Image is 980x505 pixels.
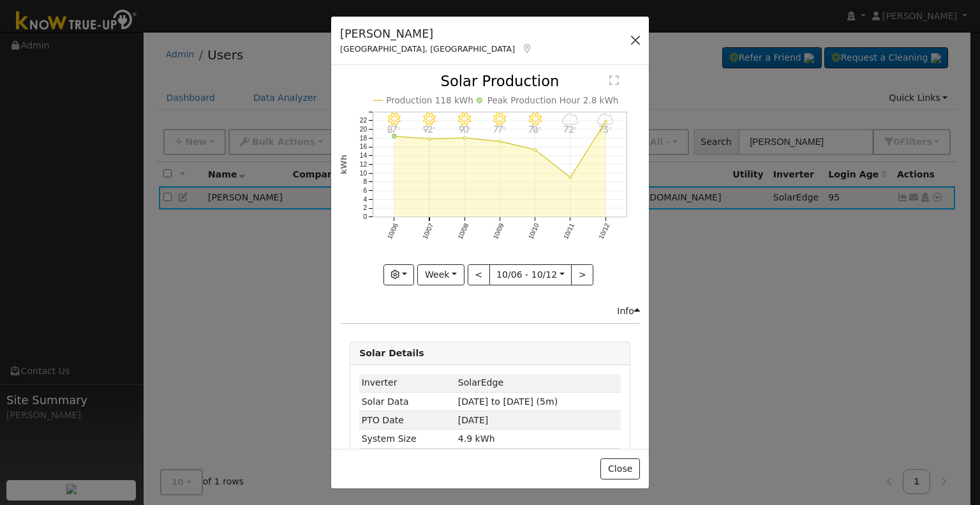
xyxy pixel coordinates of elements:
i: 10/11 - MostlyCloudy [562,113,579,126]
text: 0 [364,213,367,220]
p: 90° [453,126,476,133]
span: [DATE] to [DATE] (5m) [458,396,558,407]
text: kWh [339,155,348,175]
h5: [PERSON_NAME] [340,26,533,42]
circle: onclick="" [498,140,501,143]
text: 10/11 [562,222,575,240]
text: 2 [364,205,367,212]
i: 10/10 - Clear [529,113,542,126]
text: 10/12 [597,222,611,240]
text: 6 [364,187,367,194]
span: ID: 4654591, authorized: 06/20/25 [458,377,503,388]
p: 87° [383,126,406,133]
i: 10/07 - Clear [423,113,436,126]
circle: onclick="" [463,137,466,139]
td: PTO Date [359,411,456,430]
button: Week [417,264,464,286]
text: 10/07 [421,222,434,240]
button: Close [600,458,639,480]
text: 22 [360,117,367,124]
text: 10 [360,170,367,177]
i: 10/12 - MostlyCloudy [597,113,614,126]
p: 73° [594,126,617,133]
text: 10/08 [457,222,470,240]
i: 10/09 - Clear [493,113,506,126]
span: 4.9 kWh [458,433,495,444]
p: 78° [524,126,547,133]
button: > [571,264,593,286]
text: 14 [360,152,367,159]
i: 10/06 - Clear [388,113,401,126]
text: 20 [360,126,367,133]
text: Production 118 kWh [386,96,473,106]
td: Solar Data [359,393,456,411]
text: 10/06 [386,222,399,240]
circle: onclick="" [569,176,572,179]
p: 72° [559,126,582,133]
circle: onclick="" [604,121,607,123]
div: Info [617,305,640,318]
text: 18 [360,135,367,142]
text: 8 [364,179,367,186]
text: Peak Production Hour 2.8 kWh [487,96,619,106]
text: 16 [360,144,367,151]
td: System Size [359,430,456,448]
td: Storage Size [359,448,456,467]
span: [GEOGRAPHIC_DATA], [GEOGRAPHIC_DATA] [340,44,515,54]
td: Inverter [359,374,456,393]
p: 92° [418,126,441,133]
circle: onclick="" [428,138,431,140]
i: 10/08 - Clear [458,113,471,126]
button: < [468,264,490,286]
span: [DATE] [458,415,489,425]
strong: Solar Details [359,348,424,358]
button: 10/06 - 10/12 [489,264,572,286]
text: 10/09 [492,222,505,240]
circle: onclick="" [534,149,537,151]
text:  [609,75,619,86]
text: Solar Production [441,73,560,89]
a: Map [521,43,533,54]
text: 4 [364,196,367,203]
p: 77° [488,126,511,133]
circle: onclick="" [392,134,396,138]
text: 12 [360,161,367,168]
text: 10/10 [527,222,540,240]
